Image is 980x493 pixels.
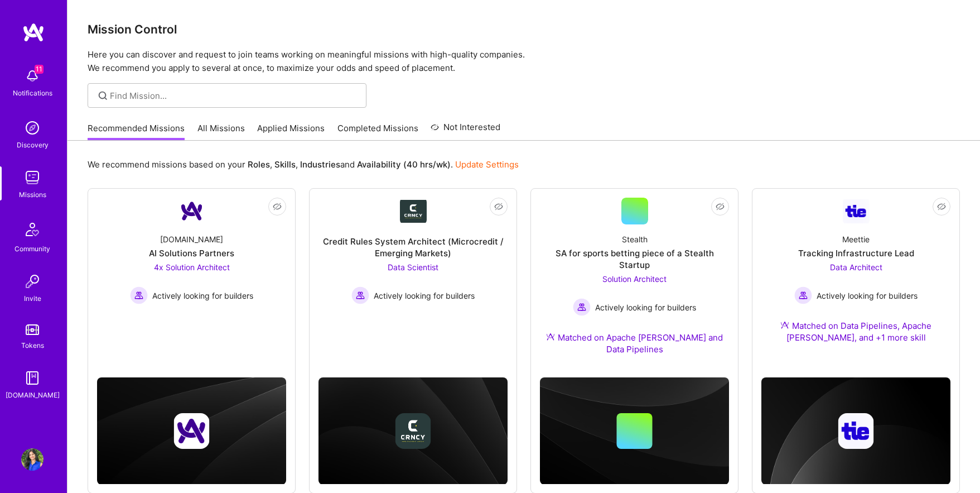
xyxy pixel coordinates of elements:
[257,122,325,141] a: Applied Missions
[19,189,46,200] div: Missions
[197,122,245,141] a: All Missions
[357,159,451,170] b: Availability (40 hrs/wk)
[248,159,270,170] b: Roles
[154,262,230,272] span: 4x Solution Architect
[761,198,950,357] a: Company LogoMeettieTracking Infrastructure LeadData Architect Actively looking for buildersActive...
[300,159,340,170] b: Industries
[35,65,44,74] span: 11
[400,200,427,223] img: Company Logo
[88,122,185,141] a: Recommended Missions
[431,121,500,141] a: Not Interested
[842,233,870,245] div: Meettie
[794,286,812,304] img: Actively looking for builders
[88,159,519,170] p: We recommend missions based on your , , and .
[274,159,296,170] b: Skills
[595,301,696,313] span: Actively looking for builders
[540,377,729,485] img: cover
[780,320,789,329] img: Ateam Purple Icon
[96,89,109,102] i: icon SearchGrey
[546,332,555,341] img: Ateam Purple Icon
[798,247,914,259] div: Tracking Infrastructure Lead
[716,202,725,211] i: icon EyeClosed
[13,87,52,99] div: Notifications
[540,247,729,271] div: SA for sports betting piece of a Stealth Startup
[97,377,286,485] img: cover
[21,339,44,351] div: Tokens
[160,233,223,245] div: [DOMAIN_NAME]
[843,199,870,223] img: Company Logo
[937,202,946,211] i: icon EyeClosed
[22,22,45,42] img: logo
[26,324,39,335] img: tokens
[622,233,648,245] div: Stealth
[97,198,286,336] a: Company Logo[DOMAIN_NAME]AI Solutions Partners4x Solution Architect Actively looking for builders...
[21,117,44,139] img: discovery
[149,247,234,259] div: AI Solutions Partners
[174,413,210,449] img: Company logo
[573,298,591,316] img: Actively looking for builders
[540,198,729,368] a: StealthSA for sports betting piece of a Stealth StartupSolution Architect Actively looking for bu...
[24,293,41,304] div: Invite
[351,286,369,304] img: Actively looking for builders
[540,332,729,355] div: Matched on Apache [PERSON_NAME] and Data Pipelines
[130,286,148,304] img: Actively looking for builders
[110,90,358,102] input: Find Mission...
[494,202,503,211] i: icon EyeClosed
[21,448,44,471] img: User Avatar
[18,448,46,471] a: User Avatar
[19,216,46,243] img: Community
[830,262,882,272] span: Data Architect
[761,320,950,343] div: Matched on Data Pipelines, Apache [PERSON_NAME], and +1 more skill
[15,243,50,255] div: Community
[395,413,431,449] img: Company logo
[88,22,960,36] h3: Mission Control
[761,377,950,485] img: cover
[838,413,874,449] img: Company logo
[337,122,418,141] a: Completed Missions
[817,290,918,301] span: Actively looking for builders
[152,290,253,301] span: Actively looking for builders
[178,198,205,224] img: Company Logo
[318,377,508,485] img: cover
[21,166,44,189] img: teamwork
[318,198,508,336] a: Company LogoCredit Rules System Architect (Microcredit / Emerging Markets)Data Scientist Actively...
[318,236,508,259] div: Credit Rules System Architect (Microcredit / Emerging Markets)
[602,274,667,284] span: Solution Architect
[88,48,960,75] p: Here you can discover and request to join teams working on meaningful missions with high-quality ...
[455,159,519,170] a: Update Settings
[6,389,60,401] div: [DOMAIN_NAME]
[21,65,44,87] img: bell
[374,290,475,301] span: Actively looking for builders
[388,262,438,272] span: Data Scientist
[273,202,282,211] i: icon EyeClosed
[21,367,44,389] img: guide book
[17,139,49,151] div: Discovery
[21,270,44,293] img: Invite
